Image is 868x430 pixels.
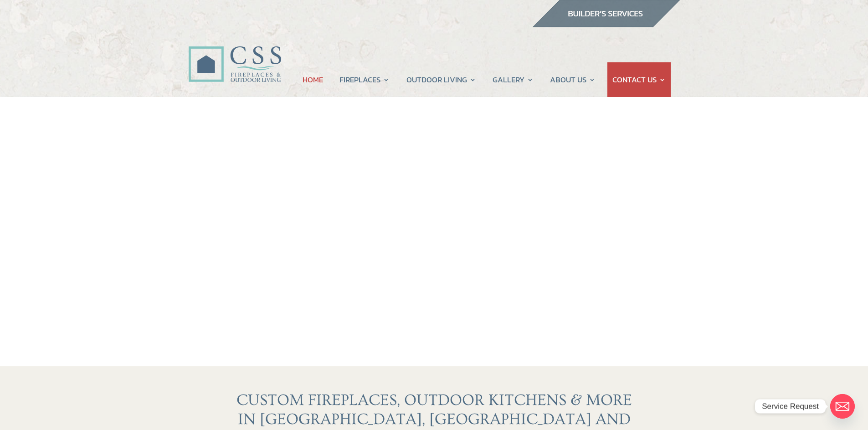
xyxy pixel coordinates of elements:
[550,62,596,97] a: ABOUT US
[493,62,534,97] a: GALLERY
[406,62,476,97] a: OUTDOOR LIVING
[303,62,323,97] a: HOME
[532,19,680,30] a: builder services construction supply
[830,394,855,419] a: Email
[612,62,666,97] a: CONTACT US
[339,62,390,97] a: FIREPLACES
[188,21,281,87] img: CSS Fireplaces & Outdoor Living (Formerly Construction Solutions & Supply)- Jacksonville Ormond B...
